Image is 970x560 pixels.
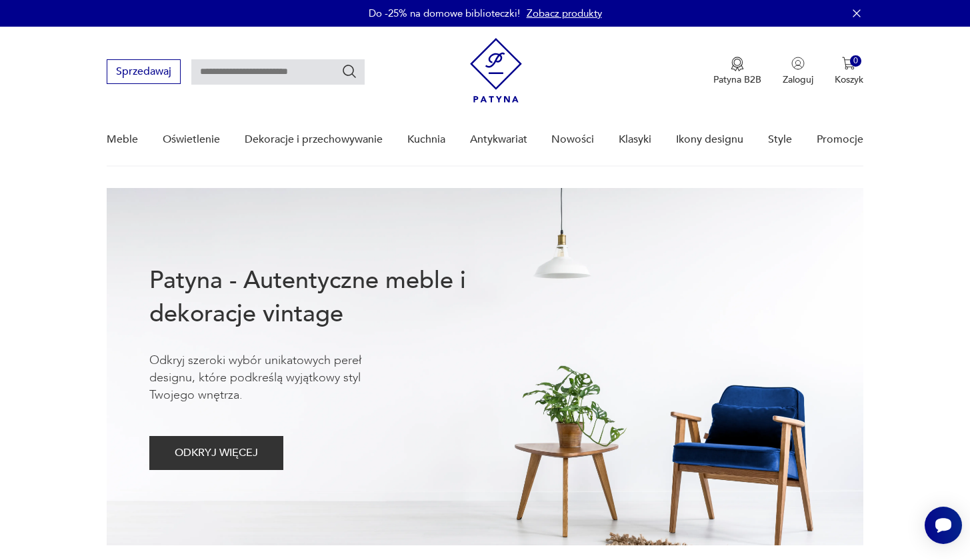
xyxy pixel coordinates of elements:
button: ODKRYJ WIĘCEJ [149,436,283,470]
a: Kuchnia [407,114,445,165]
img: Patyna - sklep z meblami i dekoracjami vintage [470,38,522,103]
h1: Patyna - Autentyczne meble i dekoracje vintage [149,264,509,331]
iframe: Smartsupp widget button [925,507,962,544]
p: Odkryj szeroki wybór unikatowych pereł designu, które podkreślą wyjątkowy styl Twojego wnętrza. [149,352,403,404]
button: Patyna B2B [713,57,761,86]
a: ODKRYJ WIĘCEJ [149,449,283,459]
button: Szukaj [341,63,357,79]
img: Ikonka użytkownika [791,57,805,70]
button: 0Koszyk [835,57,863,86]
a: Oświetlenie [163,114,220,165]
a: Dekoracje i przechowywanie [245,114,383,165]
a: Sprzedawaj [107,68,181,77]
a: Ikony designu [676,114,743,165]
a: Antykwariat [470,114,527,165]
p: Do -25% na domowe biblioteczki! [369,7,520,20]
img: Ikona medalu [731,57,744,71]
button: Zaloguj [783,57,813,86]
button: Sprzedawaj [107,59,181,84]
p: Zaloguj [783,73,813,86]
a: Meble [107,114,138,165]
a: Promocje [817,114,863,165]
a: Ikona medaluPatyna B2B [713,57,761,86]
a: Klasyki [619,114,651,165]
div: 0 [850,55,861,67]
a: Nowości [551,114,594,165]
p: Patyna B2B [713,73,761,86]
p: Koszyk [835,73,863,86]
a: Zobacz produkty [527,7,602,20]
img: Ikona koszyka [842,57,855,70]
a: Style [768,114,792,165]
